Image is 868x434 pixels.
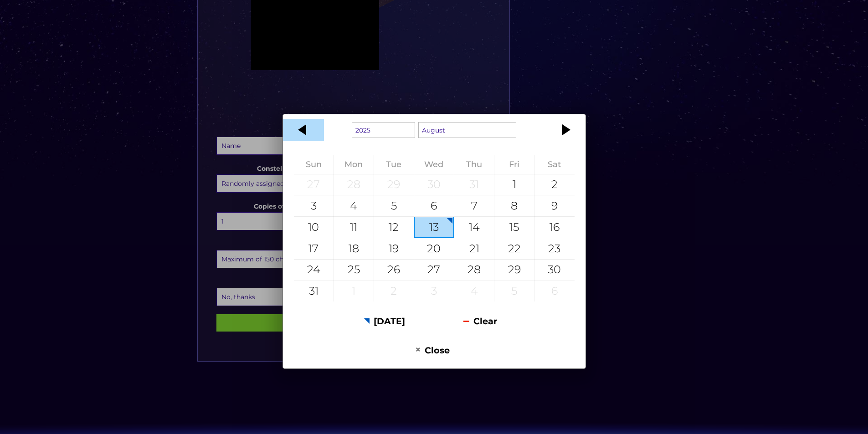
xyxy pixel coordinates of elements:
div: 31 August 2025 [294,281,334,302]
div: 31 July 2025 [454,174,494,195]
div: 28 July 2025 [334,174,374,195]
div: 26 August 2025 [374,260,414,281]
button: [DATE] [338,310,431,332]
div: 25 August 2025 [334,260,374,281]
th: Sunday [294,155,334,174]
div: 1 September 2025 [334,281,374,302]
div: 9 August 2025 [534,195,574,216]
div: 27 August 2025 [414,260,454,281]
button: Close [386,339,478,362]
div: 11 August 2025 [334,217,374,238]
div: 3 September 2025 [414,281,454,302]
th: Wednesday [414,155,454,174]
th: Thursday [454,155,494,174]
div: 20 August 2025 [414,238,454,259]
div: 27 July 2025 [294,174,334,195]
select: Select a month [418,122,517,138]
div: 7 August 2025 [454,195,494,216]
div: 10 August 2025 [294,217,334,238]
div: 3 August 2025 [294,195,334,216]
th: Tuesday [374,155,414,174]
div: 24 August 2025 [294,260,334,281]
div: 17 August 2025 [294,238,334,259]
div: 19 August 2025 [374,238,414,259]
div: 30 August 2025 [534,260,574,281]
div: 30 July 2025 [414,174,454,195]
div: 18 August 2025 [334,238,374,259]
th: Friday [494,155,534,174]
div: 5 September 2025 [494,281,534,302]
button: Clear [434,310,527,332]
div: 13 August 2025 [414,217,454,238]
div: 4 August 2025 [334,195,374,216]
div: 29 July 2025 [374,174,414,195]
div: 28 August 2025 [454,260,494,281]
div: 2 August 2025 [534,174,574,195]
div: 15 August 2025 [494,217,534,238]
div: 6 August 2025 [414,195,454,216]
div: 5 August 2025 [374,195,414,216]
div: 4 September 2025 [454,281,494,302]
div: 23 August 2025 [534,238,574,259]
div: 14 August 2025 [454,217,494,238]
div: 22 August 2025 [494,238,534,259]
th: Monday [334,155,374,174]
div: 12 August 2025 [374,217,414,238]
div: 6 September 2025 [534,281,574,302]
select: Select a year [352,122,415,138]
div: 16 August 2025 [534,217,574,238]
div: 21 August 2025 [454,238,494,259]
div: 29 August 2025 [494,260,534,281]
th: Saturday [534,155,575,174]
div: 1 August 2025 [494,174,534,195]
div: 2 September 2025 [374,281,414,302]
div: 8 August 2025 [494,195,534,216]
